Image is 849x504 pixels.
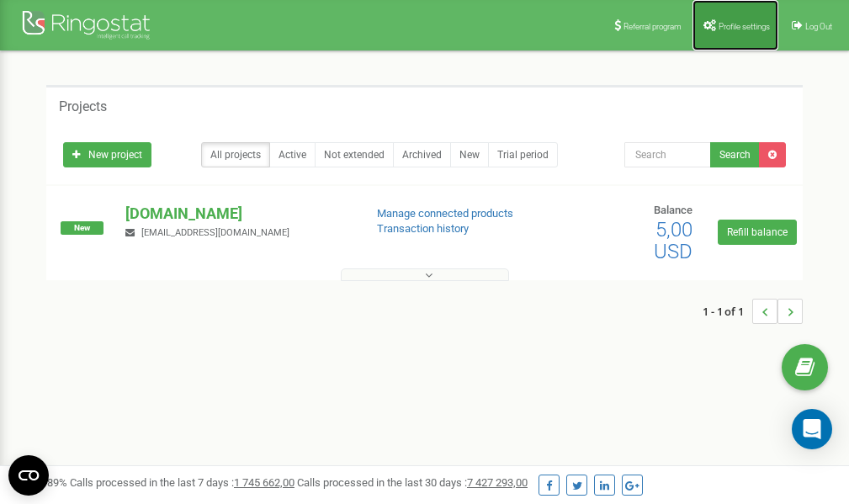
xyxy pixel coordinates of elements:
[63,142,151,167] a: New project
[377,222,469,235] a: Transaction history
[269,142,316,167] a: Active
[61,221,103,235] span: New
[792,409,832,449] div: Open Intercom Messenger
[450,142,489,167] a: New
[710,142,760,167] button: Search
[467,476,528,489] u: 7 427 293,00
[703,299,752,324] span: 1 - 1 of 1
[703,282,803,341] nav: ...
[624,142,711,167] input: Search
[201,142,270,167] a: All projects
[234,476,294,489] u: 1 745 662,00
[141,227,289,238] span: [EMAIL_ADDRESS][DOMAIN_NAME]
[8,455,49,496] button: Open CMP widget
[654,204,692,216] span: Balance
[718,220,797,245] a: Refill balance
[488,142,558,167] a: Trial period
[654,218,692,263] span: 5,00 USD
[377,207,513,220] a: Manage connected products
[623,22,682,31] span: Referral program
[70,476,294,489] span: Calls processed in the last 7 days :
[393,142,451,167] a: Archived
[125,203,349,225] p: [DOMAIN_NAME]
[297,476,528,489] span: Calls processed in the last 30 days :
[805,22,832,31] span: Log Out
[315,142,394,167] a: Not extended
[719,22,770,31] span: Profile settings
[59,99,107,114] h5: Projects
